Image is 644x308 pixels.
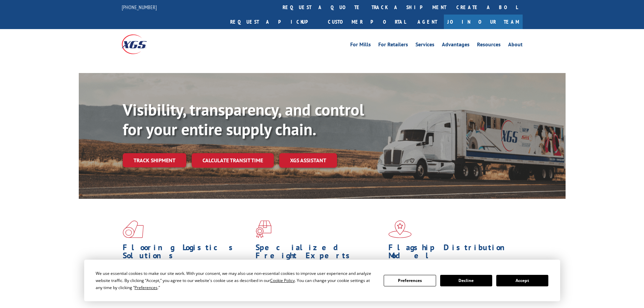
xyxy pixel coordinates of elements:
[256,220,271,238] img: xgs-icon-focused-on-flooring-red
[135,285,158,290] span: Preferences
[496,275,548,286] button: Accept
[123,153,186,167] a: Track shipment
[384,275,436,286] button: Preferences
[123,243,251,263] h1: Flooring Logistics Solutions
[508,42,523,49] a: About
[415,42,434,49] a: Services
[192,153,274,168] a: Calculate transit time
[96,270,376,291] div: We use essential cookies to make our site work. With your consent, we may also use non-essential ...
[84,260,560,301] div: Cookie Consent Prompt
[123,220,144,238] img: xgs-icon-total-supply-chain-intelligence-red
[225,15,323,29] a: Request a pickup
[388,243,516,263] h1: Flagship Distribution Model
[388,220,412,238] img: xgs-icon-flagship-distribution-model-red
[477,42,501,49] a: Resources
[123,99,364,140] b: Visibility, transparency, and control for your entire supply chain.
[444,15,523,29] a: Join Our Team
[350,42,371,49] a: For Mills
[440,275,492,286] button: Decline
[442,42,470,49] a: Advantages
[122,4,157,10] a: [PHONE_NUMBER]
[256,243,383,263] h1: Specialized Freight Experts
[279,153,337,168] a: XGS ASSISTANT
[270,278,295,283] span: Cookie Policy
[378,42,408,49] a: For Retailers
[411,15,444,29] a: Agent
[323,15,411,29] a: Customer Portal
